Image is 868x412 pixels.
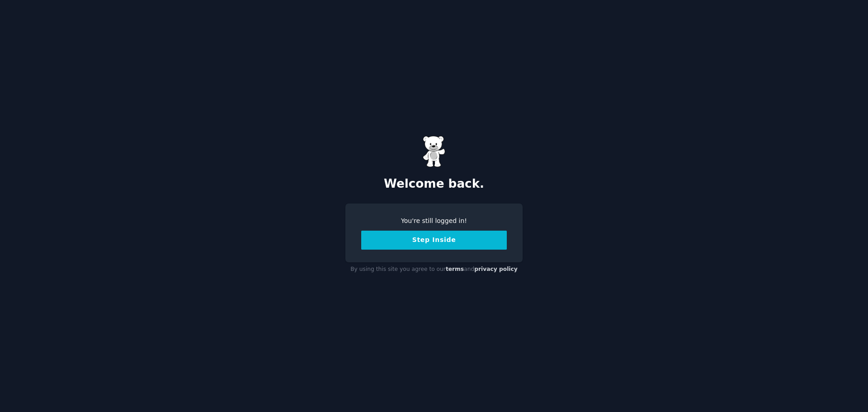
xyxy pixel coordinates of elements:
div: You're still logged in! [361,216,507,226]
img: Gummy Bear [423,136,445,167]
a: privacy policy [474,266,518,272]
a: terms [446,266,464,272]
h2: Welcome back. [345,177,523,191]
div: By using this site you agree to our and [345,262,523,277]
a: Step Inside [361,236,507,243]
button: Step Inside [361,231,507,250]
